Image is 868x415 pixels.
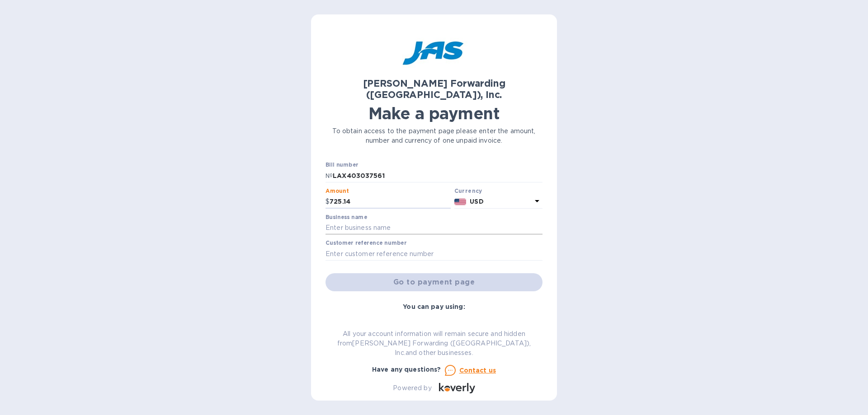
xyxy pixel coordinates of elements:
[325,214,367,220] label: Business name
[325,241,406,246] label: Customer reference number
[403,303,465,310] b: You can pay using:
[372,366,441,373] b: Have any questions?
[325,171,333,181] p: №
[325,329,542,358] p: All your account information will remain secure and hidden from [PERSON_NAME] Forwarding ([GEOGRA...
[333,169,542,182] input: Enter bill number
[330,195,451,209] input: 0.00
[325,163,358,168] label: Bill number
[325,188,349,194] label: Amount
[325,197,330,206] p: $
[363,78,505,100] b: [PERSON_NAME] Forwarding ([GEOGRAPHIC_DATA]), Inc.
[325,221,542,235] input: Enter business name
[393,383,431,393] p: Powered by
[325,104,542,123] h1: Make a payment
[325,247,542,261] input: Enter customer reference number
[325,126,542,145] p: To obtain access to the payment page please enter the amount, number and currency of one unpaid i...
[454,187,482,194] b: Currency
[470,198,483,205] b: USD
[454,199,467,205] img: USD
[459,367,496,374] u: Contact us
